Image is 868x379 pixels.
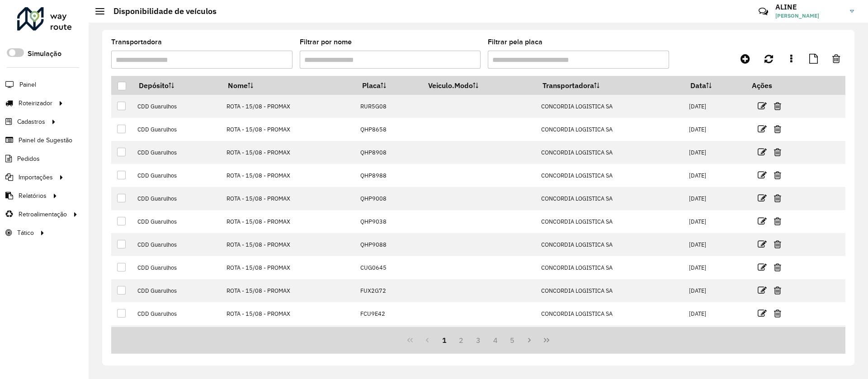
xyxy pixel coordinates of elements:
[19,191,47,201] span: Relatórios
[222,279,356,302] td: ROTA - 15/08 - PROMAX
[132,187,222,210] td: CDD Guarulhos
[537,95,684,118] td: CONCORDIA LOGISTICA SA
[758,123,767,135] a: Editar
[775,12,843,20] span: [PERSON_NAME]
[684,76,746,95] th: Data
[356,95,422,118] td: RUR5G08
[537,187,684,210] td: CONCORDIA LOGISTICA SA
[537,118,684,141] td: CONCORDIA LOGISTICA SA
[537,302,684,325] td: CONCORDIA LOGISTICA SA
[132,302,222,325] td: CDD Guarulhos
[356,233,422,256] td: QHP9088
[356,279,422,302] td: FUX2G72
[17,228,34,238] span: Tático
[488,37,542,47] label: Filtrar pela placa
[132,164,222,187] td: CDD Guarulhos
[356,76,422,95] th: Placa
[774,215,781,227] a: Excluir
[774,238,781,250] a: Excluir
[132,233,222,256] td: CDD Guarulhos
[356,210,422,233] td: QHP9038
[356,164,422,187] td: QHP8988
[754,2,773,21] a: Contato Rápido
[356,187,422,210] td: QHP9008
[758,146,767,158] a: Editar
[222,325,356,348] td: ROTA - 15/08 - PROMAX
[17,117,45,126] span: Cadastros
[132,256,222,279] td: CDD Guarulhos
[470,332,487,349] button: 3
[132,95,222,118] td: CDD Guarulhos
[132,141,222,164] td: CDD Guarulhos
[132,325,222,348] td: CDD Guarulhos
[746,76,800,95] th: Ações
[132,210,222,233] td: CDD Guarulhos
[19,80,36,89] span: Painel
[222,141,356,164] td: ROTA - 15/08 - PROMAX
[684,325,746,348] td: [DATE]
[222,302,356,325] td: ROTA - 15/08 - PROMAX
[537,279,684,302] td: CONCORDIA LOGISTICA SA
[487,332,504,349] button: 4
[538,332,555,349] button: Last Page
[758,215,767,227] a: Editar
[684,233,746,256] td: [DATE]
[537,210,684,233] td: CONCORDIA LOGISTICA SA
[422,76,537,95] th: Veiculo.Modo
[774,261,781,273] a: Excluir
[775,3,843,11] h3: ALINE
[537,256,684,279] td: CONCORDIA LOGISTICA SA
[537,76,684,95] th: Transportadora
[19,136,72,145] span: Painel de Sugestão
[28,48,61,59] label: Simulação
[774,284,781,296] a: Excluir
[758,261,767,273] a: Editar
[19,210,67,219] span: Retroalimentação
[356,141,422,164] td: QHP8908
[684,279,746,302] td: [DATE]
[684,164,746,187] td: [DATE]
[758,284,767,296] a: Editar
[222,210,356,233] td: ROTA - 15/08 - PROMAX
[774,100,781,112] a: Excluir
[521,332,538,349] button: Next Page
[684,187,746,210] td: [DATE]
[17,154,40,164] span: Pedidos
[684,256,746,279] td: [DATE]
[684,95,746,118] td: [DATE]
[19,173,53,182] span: Importações
[356,302,422,325] td: FCU9E42
[222,118,356,141] td: ROTA - 15/08 - PROMAX
[774,146,781,158] a: Excluir
[222,256,356,279] td: ROTA - 15/08 - PROMAX
[19,98,52,108] span: Roteirizador
[684,210,746,233] td: [DATE]
[684,141,746,164] td: [DATE]
[356,325,422,348] td: FVY8B22
[758,307,767,319] a: Editar
[537,325,684,348] td: CONCORDIA LOGISTICA SA
[758,100,767,112] a: Editar
[537,164,684,187] td: CONCORDIA LOGISTICA SA
[684,118,746,141] td: [DATE]
[504,332,521,349] button: 5
[684,302,746,325] td: [DATE]
[356,256,422,279] td: CUG0645
[356,118,422,141] td: QHP8658
[537,141,684,164] td: CONCORDIA LOGISTICA SA
[774,169,781,181] a: Excluir
[758,192,767,204] a: Editar
[774,307,781,319] a: Excluir
[132,279,222,302] td: CDD Guarulhos
[774,192,781,204] a: Excluir
[436,332,453,349] button: 1
[222,187,356,210] td: ROTA - 15/08 - PROMAX
[104,6,217,16] h2: Disponibilidade de veículos
[222,233,356,256] td: ROTA - 15/08 - PROMAX
[132,76,222,95] th: Depósito
[758,169,767,181] a: Editar
[222,164,356,187] td: ROTA - 15/08 - PROMAX
[537,233,684,256] td: CONCORDIA LOGISTICA SA
[222,95,356,118] td: ROTA - 15/08 - PROMAX
[300,37,352,47] label: Filtrar por nome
